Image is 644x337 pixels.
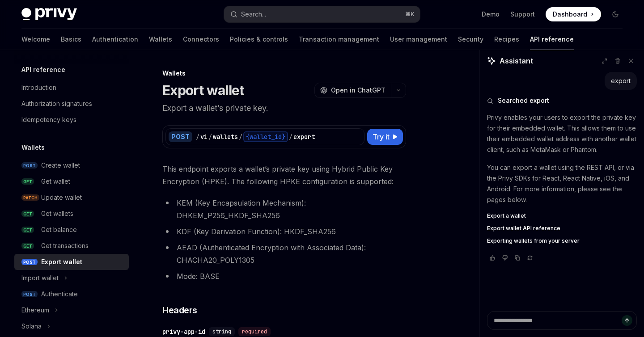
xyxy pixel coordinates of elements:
a: Authorization signatures [14,96,129,112]
div: Solana [21,321,42,332]
a: Welcome [21,29,50,50]
p: Export a wallet’s private key. [162,102,406,114]
button: Vote that response was good [487,253,498,262]
a: Dashboard [546,7,601,21]
button: Import wallet [14,270,129,286]
a: GETGet wallet [14,173,129,190]
div: Authenticate [41,289,78,299]
a: GETGet wallets [14,206,129,222]
div: export [293,132,315,141]
div: Create wallet [41,160,80,171]
button: Reload last chat [525,253,535,262]
div: v1 [200,132,208,141]
a: Basics [61,29,81,50]
a: Wallets [149,29,172,50]
a: Policies & controls [230,29,288,50]
div: Introduction [21,82,56,93]
a: GETGet balance [14,222,129,238]
span: POST [21,162,38,169]
div: / [239,132,242,141]
span: PATCH [21,194,39,201]
button: Copy chat response [512,253,523,262]
button: Send message [622,315,632,326]
a: API reference [530,29,574,50]
a: Recipes [494,29,519,50]
span: This endpoint exports a wallet’s private key using Hybrid Public Key Encryption (HPKE). The follo... [162,163,406,188]
div: / [196,132,199,141]
div: Authorization signatures [21,98,92,109]
div: Ethereum [21,305,49,316]
button: Vote that response was not good [500,253,510,262]
span: POST [21,291,38,298]
div: Search... [241,9,266,20]
div: Idempotency keys [21,114,76,125]
span: Open in ChatGPT [331,86,386,95]
div: export [611,76,631,85]
li: KEM (Key Encapsulation Mechanism): DHKEM_P256_HKDF_SHA256 [162,197,406,222]
a: Export wallet API reference [487,225,637,232]
span: Try it [373,131,390,142]
span: Searched export [498,96,549,105]
div: Get transactions [41,240,89,251]
textarea: Ask a question... [487,311,637,330]
span: Dashboard [553,10,587,19]
button: Search...⌘K [224,6,419,22]
span: ⌘ K [405,11,415,18]
button: Toggle dark mode [608,7,623,21]
span: Export wallet API reference [487,225,560,232]
div: Get balance [41,224,77,235]
a: GETGet transactions [14,238,129,254]
span: GET [21,243,34,249]
span: GET [21,211,34,217]
div: wallets [213,132,238,141]
div: Get wallets [41,208,73,219]
span: Export a wallet [487,212,526,219]
h5: API reference [21,64,65,75]
button: Try it [367,129,403,145]
li: AEAD (Authenticated Encryption with Associated Data): CHACHA20_POLY1305 [162,241,406,266]
a: Connectors [183,29,219,50]
h5: Wallets [21,142,45,153]
a: Transaction management [299,29,379,50]
button: Ethereum [14,302,129,318]
span: POST [21,259,38,265]
div: Get wallet [41,176,70,187]
a: Support [510,10,535,19]
span: GET [21,178,34,185]
a: Idempotency keys [14,112,129,128]
a: POSTCreate wallet [14,157,129,173]
h1: Export wallet [162,82,244,98]
div: Update wallet [41,192,82,203]
span: Assistant [500,55,533,66]
a: Introduction [14,80,129,96]
a: Authentication [92,29,138,50]
span: GET [21,227,34,233]
a: PATCHUpdate wallet [14,190,129,206]
a: POSTExport wallet [14,254,129,270]
button: Solana [14,318,129,334]
button: Open in ChatGPT [314,83,391,98]
div: {wallet_id} [243,131,288,142]
a: Export a wallet [487,212,637,219]
a: User management [390,29,447,50]
span: Exporting wallets from your server [487,237,580,244]
li: KDF (Key Derivation Function): HKDF_SHA256 [162,225,406,238]
div: Import wallet [21,273,59,283]
p: You can export a wallet using the REST API, or via the Privy SDKs for React, React Native, iOS, a... [487,162,637,205]
img: dark logo [21,8,77,21]
a: Exporting wallets from your server [487,237,637,244]
button: Searched export [487,96,637,105]
div: Export wallet [41,257,82,267]
div: / [208,132,212,141]
div: Wallets [162,69,406,78]
div: / [289,132,292,141]
div: POST [169,131,192,142]
p: Privy enables your users to export the private key for their embedded wallet. This allows them to... [487,112,637,155]
a: POSTAuthenticate [14,286,129,302]
a: Security [458,29,483,50]
a: Demo [482,10,500,19]
li: Mode: BASE [162,270,406,282]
